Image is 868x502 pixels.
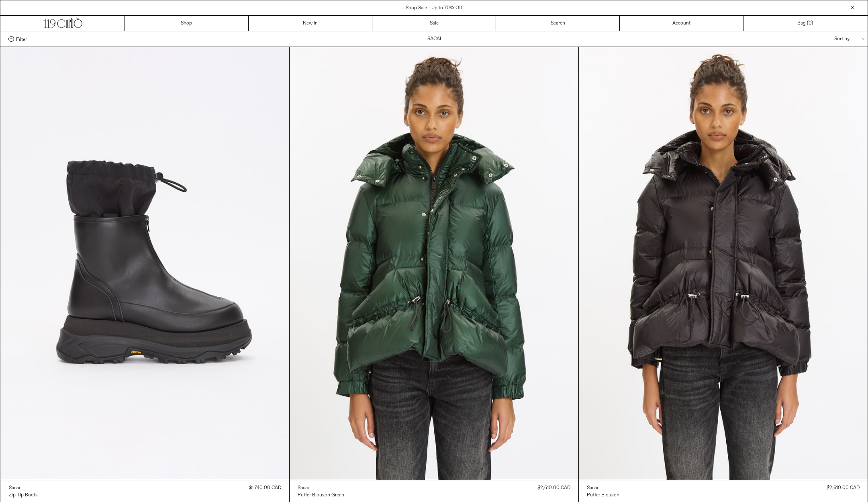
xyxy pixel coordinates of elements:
a: Sacai [9,484,38,492]
div: Puffer Blouson Green [298,492,344,499]
div: Zip-Up Boots [9,492,38,499]
a: Sacai [298,484,344,492]
img: Sacai Puffer Blouson [579,47,868,480]
div: Sacai [587,485,598,492]
a: Shop Sale - Up to 70% Off [406,5,462,11]
a: Bag () [743,16,867,31]
div: $1,740.00 CAD [249,484,281,492]
a: Puffer Blouson [587,492,619,499]
div: Sacai [9,485,20,492]
div: Sacai [298,485,309,492]
a: Search [496,16,620,31]
div: $2,610.00 CAD [827,484,860,492]
a: New In [249,16,372,31]
a: Shop [125,16,249,31]
span: 0 [809,20,811,27]
img: Sacai Zip-Up Boots in black [1,47,290,480]
a: Sale [372,16,496,31]
span: ) [809,20,813,27]
a: Account [620,16,743,31]
a: Puffer Blouson Green [298,492,344,499]
a: Sacai [587,484,619,492]
span: Filter [16,36,27,42]
img: Sacai Puffer Blouson [290,47,578,480]
div: Sort by [787,31,860,47]
a: Zip-Up Boots [9,492,38,499]
div: Puffer Blouson [587,492,619,499]
div: $2,610.00 CAD [537,484,570,492]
